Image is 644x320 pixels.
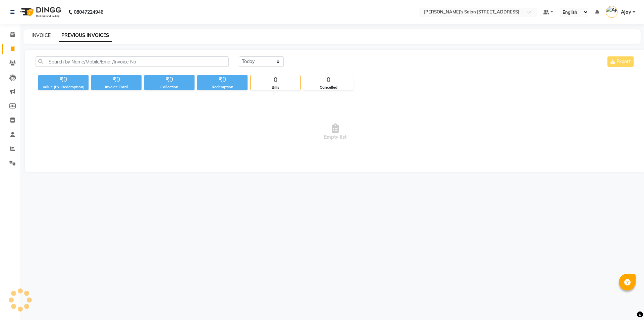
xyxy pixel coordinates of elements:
b: 08047224946 [74,3,103,21]
input: Search by Name/Mobile/Email/Invoice No [36,56,229,67]
div: Cancelled [304,85,353,90]
div: Value (Ex. Redemption) [38,84,89,90]
img: Ajay [606,6,618,18]
span: Empty list [36,98,635,166]
div: ₹0 [197,75,248,84]
div: 0 [304,75,353,85]
span: Ajay [621,9,631,16]
div: Bills [251,85,300,90]
div: Redemption [197,84,248,90]
div: Invoice Total [91,84,142,90]
div: ₹0 [91,75,142,84]
div: 0 [251,75,300,85]
div: ₹0 [144,75,195,84]
a: INVOICE [32,32,51,38]
img: logo [17,3,63,21]
div: ₹0 [38,75,89,84]
a: PREVIOUS INVOICES [59,30,112,42]
div: Collection [144,84,195,90]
